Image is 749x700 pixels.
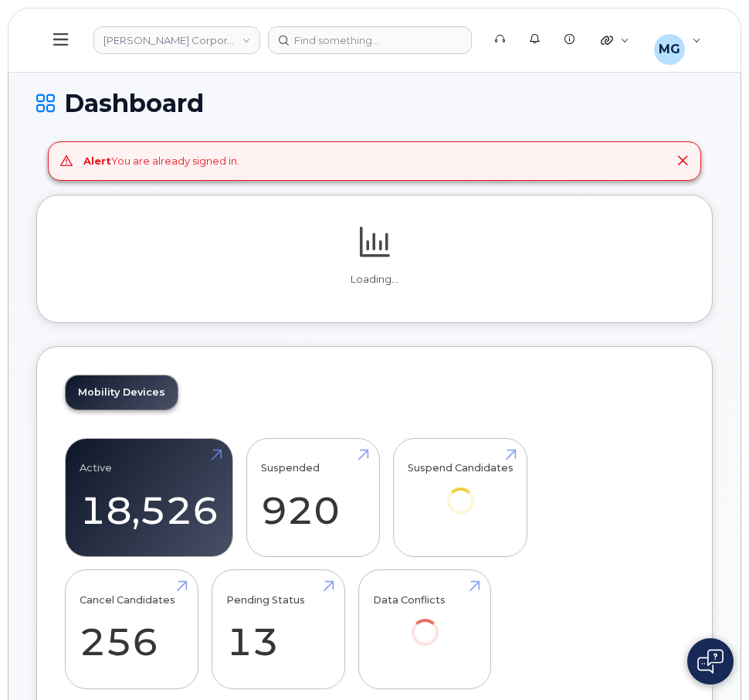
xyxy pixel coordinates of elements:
a: Cancel Candidates 256 [80,579,184,681]
a: Data Conflicts [373,579,477,668]
div: You are already signed in. [83,154,239,168]
a: Pending Status 13 [226,579,330,681]
p: Loading... [65,273,684,287]
a: Suspend Candidates [408,447,513,535]
h1: Dashboard [36,90,713,117]
a: Suspended 920 [261,447,365,549]
a: Mobility Devices [66,375,178,409]
img: Open chat [697,649,724,674]
strong: Alert [83,155,111,167]
a: Active 18,526 [80,447,219,549]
